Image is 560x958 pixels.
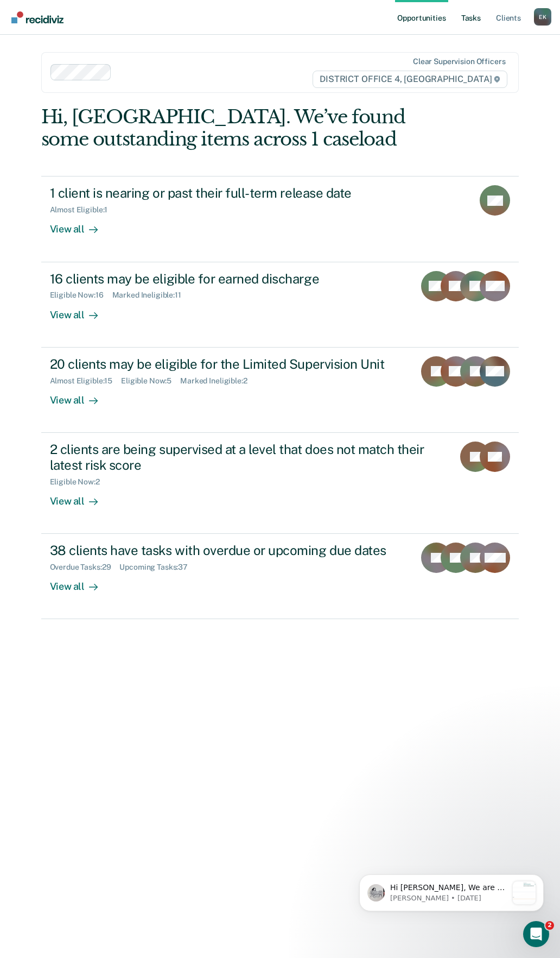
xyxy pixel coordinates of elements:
a: 1 client is nearing or past their full-term release dateAlmost Eligible:1View all [41,176,519,262]
div: Eligible Now : 16 [50,291,112,300]
div: Almost Eligible : 15 [50,376,122,386]
a: 38 clients have tasks with overdue or upcoming due datesOverdue Tasks:29Upcoming Tasks:37View all [41,534,519,619]
div: Clear supervision officers [413,57,505,66]
div: Marked Ineligible : 2 [180,376,256,386]
div: Marked Ineligible : 11 [112,291,190,300]
div: View all [50,300,111,321]
a: 2 clients are being supervised at a level that does not match their latest risk scoreEligible Now... [41,433,519,534]
div: 16 clients may be eligible for earned discharge [50,271,406,287]
button: Profile dropdown button [534,8,551,26]
span: 2 [545,921,554,930]
img: Recidiviz [11,11,63,23]
div: Eligible Now : 2 [50,477,109,487]
div: 38 clients have tasks with overdue or upcoming due dates [50,543,406,558]
div: Hi, [GEOGRAPHIC_DATA]. We’ve found some outstanding items across 1 caseload [41,106,424,150]
div: Eligible Now : 5 [121,376,180,386]
div: View all [50,215,111,236]
div: View all [50,572,111,593]
div: View all [50,486,111,507]
iframe: Intercom live chat [523,921,549,947]
div: E K [534,8,551,26]
div: 2 clients are being supervised at a level that does not match their latest risk score [50,442,431,473]
div: Almost Eligible : 1 [50,205,117,215]
div: View all [50,385,111,406]
div: 1 client is nearing or past their full-term release date [50,185,431,201]
div: Upcoming Tasks : 37 [119,563,196,572]
div: Overdue Tasks : 29 [50,563,120,572]
iframe: Intercom notifications message [343,853,560,929]
span: DISTRICT OFFICE 4, [GEOGRAPHIC_DATA] [313,71,507,88]
a: 16 clients may be eligible for earned dischargeEligible Now:16Marked Ineligible:11View all [41,262,519,348]
div: 20 clients may be eligible for the Limited Supervision Unit [50,356,406,372]
a: 20 clients may be eligible for the Limited Supervision UnitAlmost Eligible:15Eligible Now:5Marked... [41,348,519,433]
